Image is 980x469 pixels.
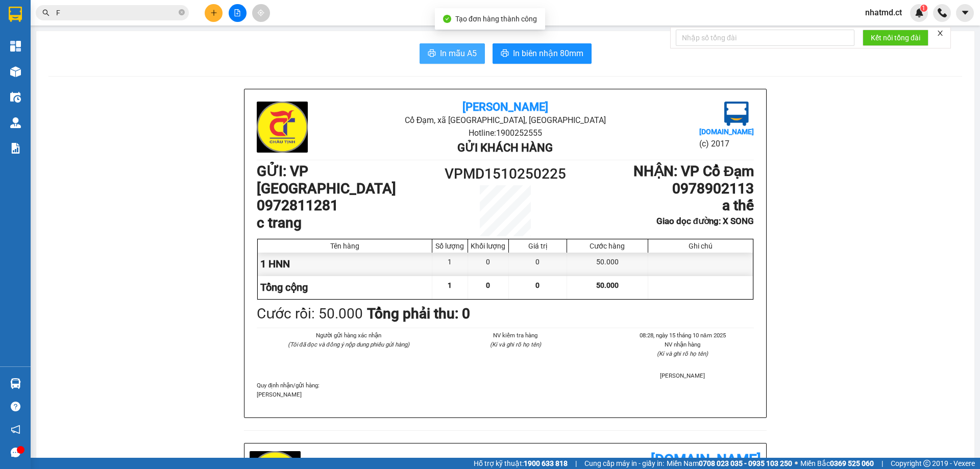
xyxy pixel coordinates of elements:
[10,92,21,103] img: warehouse-icon
[535,281,540,289] span: 0
[471,242,506,250] div: Khối lượng
[956,4,974,22] button: caret-down
[9,7,22,22] img: logo-vxr
[339,127,671,139] li: Hotline: 1900252555
[367,305,470,322] b: Tổng phải thu: 0
[920,5,927,12] sup: 1
[10,378,21,389] img: warehouse-icon
[455,15,537,23] span: Tạo đơn hàng thành công
[210,9,217,16] span: plus
[462,101,548,113] b: [PERSON_NAME]
[443,163,568,185] h1: VPMD1510250225
[95,38,427,51] li: Hotline: 1900252555
[11,448,20,457] span: message
[513,47,583,60] span: In biên nhận 80mm
[493,43,592,64] button: printerIn biên nhận 80mm
[260,242,429,250] div: Tên hàng
[288,341,409,348] i: (Tôi đã đọc và đồng ý nộp dung phiếu gửi hàng)
[699,137,754,150] li: (c) 2017
[257,163,396,197] b: GỬI : VP [GEOGRAPHIC_DATA]
[420,43,485,64] button: printerIn mẫu A5
[830,459,874,467] strong: 0369 525 060
[179,9,185,15] span: close-circle
[568,180,754,198] h1: 0978902113
[857,6,910,19] span: nhatmd.ct
[961,8,970,17] span: caret-down
[428,49,436,59] span: printer
[10,117,21,128] img: warehouse-icon
[524,459,568,467] strong: 1900 633 818
[568,197,754,214] h1: a thế
[871,32,920,43] span: Kết nối tổng đài
[881,458,883,469] span: |
[42,9,50,16] span: search
[444,331,586,340] li: NV kiểm tra hàng
[486,281,490,289] span: 0
[257,9,264,16] span: aim
[922,5,925,12] span: 1
[611,331,754,340] li: 08:28, ngày 15 tháng 10 năm 2025
[11,425,20,434] span: notification
[584,458,664,469] span: Cung cấp máy in - giấy in:
[11,402,20,411] span: question-circle
[440,47,477,60] span: In mẫu A5
[795,461,798,465] span: ⚪️
[443,15,451,23] span: check-circle
[468,253,509,276] div: 0
[611,340,754,349] li: NV nhận hàng
[633,163,754,180] b: NHẬN : VP Cổ Đạm
[490,341,541,348] i: (Kí và ghi rõ họ tên)
[676,30,854,46] input: Nhập số tổng đài
[277,331,420,340] li: Người gửi hàng xác nhận
[258,253,432,276] div: 1 HNN
[252,4,270,22] button: aim
[234,9,241,16] span: file-add
[699,128,754,136] b: [DOMAIN_NAME]
[257,214,443,232] h1: c trang
[923,460,930,467] span: copyright
[56,7,177,18] input: Tìm tên, số ĐT hoặc mã đơn
[257,381,754,399] div: Quy định nhận/gửi hàng :
[448,281,452,289] span: 1
[474,458,568,469] span: Hỗ trợ kỹ thuật:
[800,458,874,469] span: Miền Bắc
[229,4,247,22] button: file-add
[509,253,567,276] div: 0
[179,8,185,18] span: close-circle
[432,253,468,276] div: 1
[435,242,465,250] div: Số lượng
[205,4,223,22] button: plus
[656,216,754,226] b: Giao dọc đường: X SONG
[511,242,564,250] div: Giá trị
[10,143,21,154] img: solution-icon
[501,49,509,59] span: printer
[257,102,308,153] img: logo.jpg
[699,459,792,467] strong: 0708 023 035 - 0935 103 250
[95,25,427,38] li: Cổ Đạm, xã [GEOGRAPHIC_DATA], [GEOGRAPHIC_DATA]
[13,74,152,108] b: GỬI : VP [GEOGRAPHIC_DATA]
[257,197,443,214] h1: 0972811281
[611,371,754,380] li: [PERSON_NAME]
[863,30,928,46] button: Kết nối tổng đài
[667,458,792,469] span: Miền Nam
[257,390,754,399] p: [PERSON_NAME]
[651,242,750,250] div: Ghi chú
[339,114,671,127] li: Cổ Đạm, xã [GEOGRAPHIC_DATA], [GEOGRAPHIC_DATA]
[567,253,648,276] div: 50.000
[938,8,947,17] img: phone-icon
[257,303,363,325] div: Cước rồi : 50.000
[657,350,708,357] i: (Kí và ghi rõ họ tên)
[724,102,749,126] img: logo.jpg
[10,41,21,52] img: dashboard-icon
[651,451,761,468] b: [DOMAIN_NAME]
[10,66,21,77] img: warehouse-icon
[260,281,308,293] span: Tổng cộng
[570,242,645,250] div: Cước hàng
[13,13,64,64] img: logo.jpg
[915,8,924,17] img: icon-new-feature
[596,281,619,289] span: 50.000
[575,458,577,469] span: |
[937,30,944,37] span: close
[457,141,553,154] b: Gửi khách hàng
